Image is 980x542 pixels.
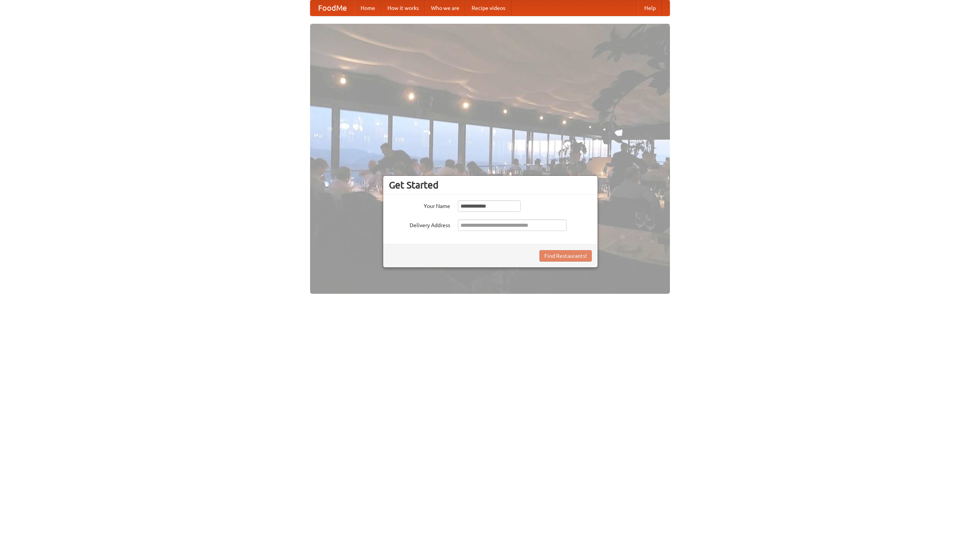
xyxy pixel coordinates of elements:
a: Recipe videos [465,0,511,16]
label: Delivery Address [389,219,450,229]
a: Home [354,0,381,16]
label: Your Name [389,200,450,210]
a: Help [638,0,662,16]
h3: Get Started [389,179,592,191]
a: Who we are [425,0,465,16]
a: FoodMe [310,0,354,16]
a: How it works [381,0,425,16]
button: Find Restaurants! [539,250,592,262]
